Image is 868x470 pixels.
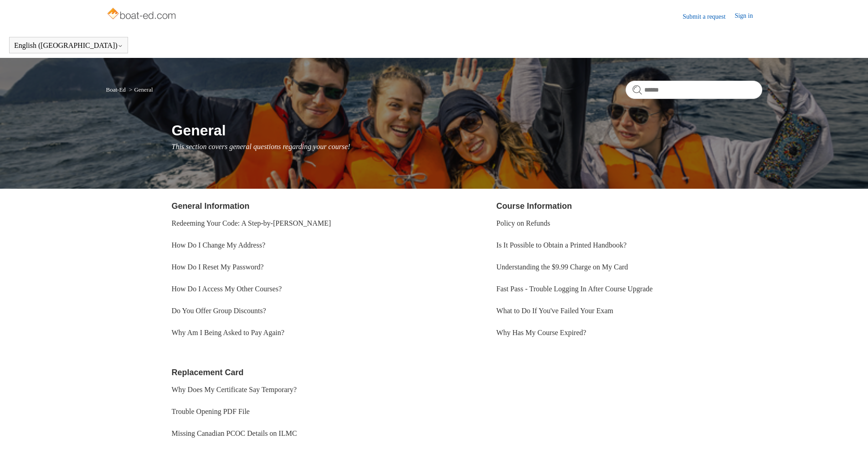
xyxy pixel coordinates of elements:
[127,86,153,93] li: General
[496,241,627,249] a: Is It Possible to Obtain a Printed Handbook?
[172,241,266,249] a: How Do I Change My Address?
[172,119,762,141] h1: General
[172,285,282,293] a: How Do I Access My Other Courses?
[496,307,613,315] a: What to Do If You've Failed Your Exam
[106,5,179,24] img: Boat-Ed Help Center home page
[14,41,123,50] button: English ([GEOGRAPHIC_DATA])
[172,141,762,152] p: This section covers general questions regarding your course!
[172,386,297,393] a: Why Does My Certificate Say Temporary?
[626,81,762,99] input: Search
[172,408,250,415] a: Trouble Opening PDF File
[172,368,244,377] a: Replacement Card
[106,86,128,93] li: Boat-Ed
[496,285,652,293] a: Fast Pass - Trouble Logging In After Course Upgrade
[172,219,331,227] a: Redeeming Your Code: A Step-by-[PERSON_NAME]
[496,263,628,271] a: Understanding the $9.99 Charge on My Card
[172,329,285,336] a: Why Am I Being Asked to Pay Again?
[496,201,572,211] a: Course Information
[734,11,762,22] a: Sign in
[106,86,126,93] a: Boat-Ed
[683,12,734,21] a: Submit a request
[496,329,586,336] a: Why Has My Course Expired?
[172,263,264,271] a: How Do I Reset My Password?
[172,201,250,211] a: General Information
[496,219,550,227] a: Policy on Refunds
[837,439,861,463] div: Live chat
[172,307,266,315] a: Do You Offer Group Discounts?
[172,429,297,437] a: Missing Canadian PCOC Details on ILMC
